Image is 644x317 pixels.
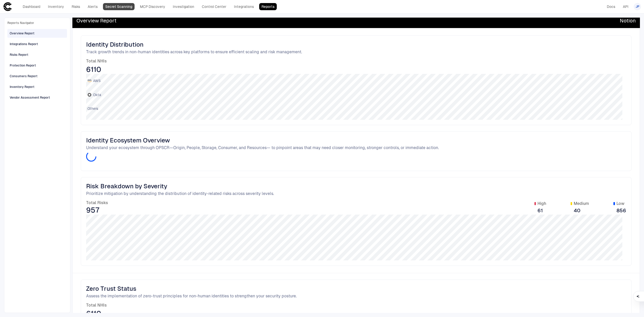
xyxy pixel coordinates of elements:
[604,3,617,10] a: Docs
[86,205,108,215] span: 957
[616,201,626,206] span: Low
[232,3,256,10] a: Integrations
[616,207,626,214] span: 856
[200,3,229,10] a: Control Center
[636,5,639,9] span: JP
[10,52,28,57] div: Risks Report
[86,145,626,150] span: Understand your ecosystem through OPSCR—Origin, People, Storage, Consumer, and Resources— to pinp...
[86,191,626,196] span: Prioritize mitigation by understanding the distribution of identity-related risks across severity...
[86,41,626,48] span: Identity Distribution
[620,17,636,24] span: Notion
[537,207,546,214] span: 61
[86,303,626,308] span: Total NHIs
[86,137,626,144] span: Identity Ecosystem Overview
[86,285,626,293] span: Zero Trust Status
[170,3,196,10] a: Investigation
[10,85,34,89] div: Inventory Report
[76,17,116,24] span: Overview Report
[138,3,167,10] a: MCP Discovery
[10,95,50,100] div: Vendor Assessment Report
[85,3,100,10] a: Alerts
[574,201,589,206] span: Medium
[86,200,108,205] span: Total Risks
[537,201,546,206] span: High
[7,21,34,25] span: Reports Navigator
[86,65,626,74] span: 6110
[574,207,589,214] span: 40
[634,3,641,10] button: JP
[259,3,277,10] a: Reports
[86,49,626,55] span: Track growth trends in non-human identities across key platforms to ensure efficient scaling and ...
[10,31,34,36] div: Overview Report
[86,59,626,64] span: Total NHIs
[10,63,36,68] div: Protection Report
[103,3,135,10] a: Secret Scanning
[86,182,626,190] span: Risk Breakdown by Severity
[46,3,66,10] a: Inventory
[86,294,626,299] span: Assess the implementation of zero-trust principles for non-human identities to strengthen your se...
[20,3,43,10] a: Dashboard
[621,3,631,10] a: API
[10,74,37,78] div: Consumers Report
[10,42,38,46] div: Integrations Report
[69,3,82,10] a: Risks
